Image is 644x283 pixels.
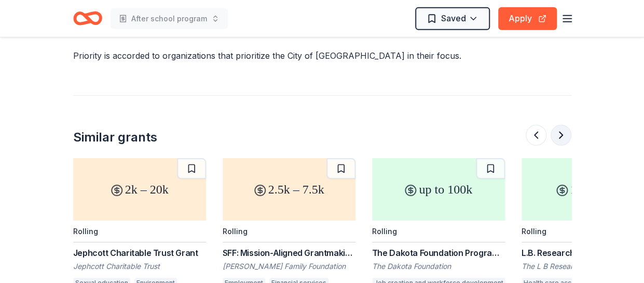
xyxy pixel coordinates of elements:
div: The Dakota Foundation [372,261,505,272]
div: Rolling [522,227,546,236]
div: Rolling [372,227,397,236]
button: After school program [111,8,228,29]
div: up to 100k [372,158,505,221]
button: Apply [498,7,557,30]
div: Rolling [73,227,98,236]
div: 2k – 20k [73,158,206,221]
div: Similar grants [73,129,157,146]
div: SFF: Mission-Aligned Grantmaking - Seed Grants [223,247,355,259]
div: Rolling [223,227,248,236]
div: Jephcott Charitable Trust Grant [73,247,206,259]
a: Home [73,6,102,31]
span: Saved [441,11,466,25]
span: After school program [131,12,207,25]
div: The Dakota Foundation Program-Related Investments and Grants [372,247,505,259]
div: [PERSON_NAME] Family Foundation [223,261,355,272]
div: Jephcott Charitable Trust [73,261,206,272]
p: Priority is accorded to organizations that prioritize the City of [GEOGRAPHIC_DATA] in their focus. [73,49,571,62]
button: Saved [415,7,490,30]
div: 2.5k – 7.5k [223,158,355,221]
